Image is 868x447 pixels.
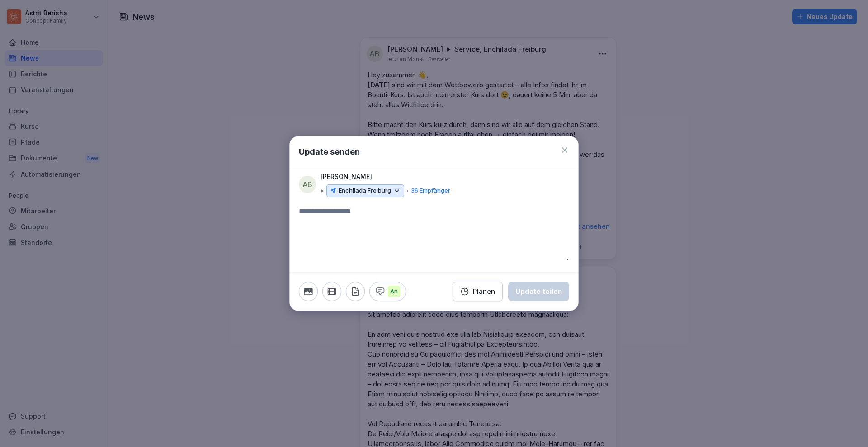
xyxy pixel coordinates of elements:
[369,282,406,301] button: An
[515,287,562,296] div: Update teilen
[508,282,569,301] button: Update teilen
[321,172,372,182] p: [PERSON_NAME]
[460,287,495,296] div: Planen
[299,146,360,158] h1: Update senden
[453,282,503,301] button: Planen
[339,186,391,195] p: Enchilada Freiburg
[388,286,400,297] p: An
[411,186,450,195] p: 36 Empfänger
[299,176,316,193] div: AB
